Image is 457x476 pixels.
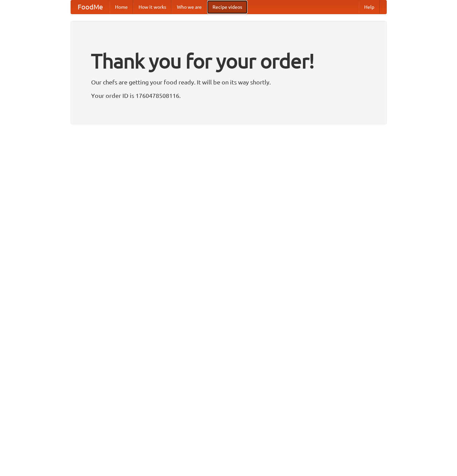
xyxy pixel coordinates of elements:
[172,0,207,14] a: Who we are
[207,0,247,14] a: Recipe videos
[91,90,366,101] p: Your order ID is 1760478508116.
[133,0,172,14] a: How it works
[91,77,366,87] p: Our chefs are getting your food ready. It will be on its way shortly.
[71,0,110,14] a: FoodMe
[91,45,366,77] h1: Thank you for your order!
[359,0,380,14] a: Help
[110,0,133,14] a: Home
